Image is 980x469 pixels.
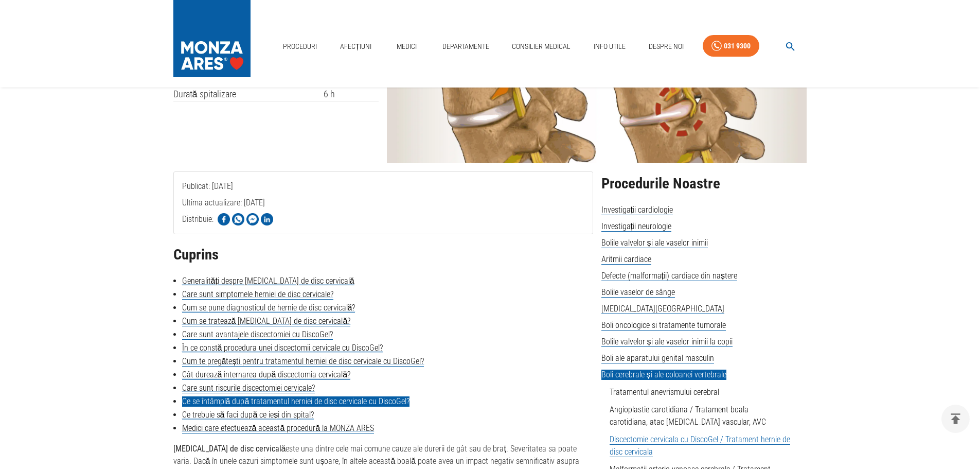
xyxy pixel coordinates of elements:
a: Cum se pune diagnosticul de hernie de disc cervicală? [182,303,355,313]
a: Care sunt avantajele discectomiei cu DiscoGel? [182,329,333,340]
a: În ce constă procedura unei discectomii cervicale cu DiscoGel? [182,343,383,353]
a: Care sunt riscurile discectomiei cervicale? [182,383,315,393]
td: 6 h [324,88,379,101]
strong: [MEDICAL_DATA] de disc cervicală [173,444,286,454]
a: Care sunt simptomele herniei de disc cervicale? [182,289,333,300]
a: Info Utile [590,36,630,57]
a: Proceduri [279,36,321,57]
span: Publicat: [DATE] [182,181,233,232]
img: Share on LinkedIn [261,213,273,225]
img: Share on Facebook [218,213,230,225]
button: delete [941,405,970,433]
a: Departamente [438,36,493,57]
a: Cum te pregătești pentru tratamentul herniei de disc cervicale cu DiscoGel? [182,356,424,367]
a: Ce trebuie să faci după ce ieși din spital? [182,410,314,420]
h2: Cuprins [173,247,593,263]
span: Investigații neurologie [601,221,671,232]
a: 031 9300 [703,35,759,57]
a: Afecțiuni [336,36,376,57]
div: 031 9300 [724,40,751,53]
span: Defecte (malformații) cardiace din naștere [601,271,737,281]
a: Ce se întâmplă după tratamentul herniei de disc cervicale cu DiscoGel? [182,396,410,407]
a: Consilier Medical [508,36,575,57]
span: Investigații cardiologie [601,205,673,215]
a: Tratamentul anevrismului cerebral [610,387,719,397]
a: Medici care efectuează această procedură la MONZA ARES [182,423,375,433]
a: Discectomie cervicala cu DiscoGel / Tratament hernie de disc cervicala [610,435,790,457]
img: Share on WhatsApp [232,213,244,225]
a: Angioplastie carotidiana / Tratament boala carotidiana, atac [MEDICAL_DATA] vascular, AVC [610,405,766,427]
p: Distribuie: [182,213,213,225]
a: Cât durează internarea după discectomia cervicală? [182,370,351,380]
td: Durată spitalizare [173,88,324,101]
span: Aritmii cardiace [601,254,651,265]
a: Medici [390,36,423,57]
span: Bolile vaselor de sânge [601,287,675,298]
img: Operatie hernie de disc - Discectomie cervicala | MONZA ARES [387,60,807,163]
span: Boli oncologice si tratamente tumorale [601,320,726,331]
span: Boli ale aparatului genital masculin [601,353,714,363]
a: Despre Noi [645,36,688,57]
span: [MEDICAL_DATA][GEOGRAPHIC_DATA] [601,304,724,314]
span: Bolile valvelor și ale vaselor inimii la copii [601,337,733,347]
h2: Procedurile Noastre [601,176,807,192]
a: Generalități despre [MEDICAL_DATA] de disc cervicală [182,276,354,286]
img: Share on Facebook Messenger [246,213,259,225]
a: Cum se tratează [MEDICAL_DATA] de disc cervicală? [182,316,351,326]
span: Ultima actualizare: [DATE] [182,198,265,249]
span: Boli cerebrale și ale coloanei vertebrale [601,370,726,380]
span: Bolile valvelor și ale vaselor inimii [601,238,708,248]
